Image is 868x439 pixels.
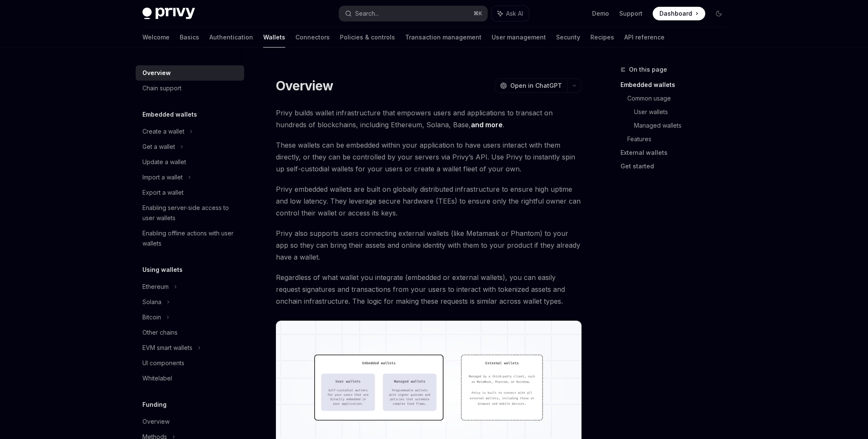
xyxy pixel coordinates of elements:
[276,271,581,307] span: Regardless of what wallet you integrate (embedded or external wallets), you can easily request si...
[659,9,692,18] span: Dashboard
[142,109,197,120] h5: Embedded wallets
[142,417,170,427] div: Overview
[142,157,186,167] div: Update a wallet
[142,27,170,48] a: Welcome
[136,325,244,340] a: Other chains
[142,8,195,20] img: dark logo
[276,227,581,263] span: Privy also supports users connecting external wallets (like Metamask or Phantom) to your app so t...
[136,154,244,170] a: Update a wallet
[136,355,244,371] a: UI components
[629,64,667,75] span: On this page
[473,10,482,17] span: ⌘ K
[276,78,333,93] h1: Overview
[471,120,503,129] a: and more
[627,132,732,146] a: Features
[506,9,523,18] span: Ask AI
[142,343,192,353] div: EVM smart wallets
[136,414,244,429] a: Overview
[405,27,481,48] a: Transaction management
[142,297,161,307] div: Solana
[556,27,580,48] a: Security
[634,105,732,119] a: User wallets
[142,142,175,152] div: Get a wallet
[142,68,171,78] div: Overview
[142,358,184,368] div: UI components
[339,6,487,21] button: Search...⌘K
[492,27,546,48] a: User management
[276,107,581,131] span: Privy builds wallet infrastructure that empowers users and applications to transact on hundreds o...
[136,371,244,386] a: Whitelabel
[495,78,567,93] button: Open in ChatGPT
[295,27,330,48] a: Connectors
[142,203,239,223] div: Enabling server-side access to user wallets
[136,81,244,96] a: Chain support
[142,265,183,275] h5: Using wallets
[653,7,705,20] a: Dashboard
[142,126,184,137] div: Create a wallet
[620,159,732,173] a: Get started
[136,200,244,226] a: Enabling server-side access to user wallets
[620,146,732,159] a: External wallets
[492,6,529,21] button: Ask AI
[209,27,253,48] a: Authentication
[142,172,183,182] div: Import a wallet
[180,27,199,48] a: Basics
[712,7,726,20] button: Toggle dark mode
[142,282,169,292] div: Ethereum
[620,78,732,92] a: Embedded wallets
[276,183,581,219] span: Privy embedded wallets are built on globally distributed infrastructure to ensure high uptime and...
[136,185,244,200] a: Export a wallet
[142,400,167,410] h5: Funding
[142,228,239,249] div: Enabling offline actions with user wallets
[619,9,643,18] a: Support
[263,27,285,48] a: Wallets
[590,27,614,48] a: Recipes
[510,81,562,90] span: Open in ChatGPT
[142,187,184,198] div: Export a wallet
[142,327,178,338] div: Other chains
[276,139,581,175] span: These wallets can be embedded within your application to have users interact with them directly, ...
[592,9,609,18] a: Demo
[340,27,395,48] a: Policies & controls
[627,92,732,105] a: Common usage
[624,27,665,48] a: API reference
[142,312,161,322] div: Bitcoin
[142,83,181,93] div: Chain support
[634,119,732,132] a: Managed wallets
[136,226,244,251] a: Enabling offline actions with user wallets
[136,65,244,81] a: Overview
[355,8,379,19] div: Search...
[142,373,172,383] div: Whitelabel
